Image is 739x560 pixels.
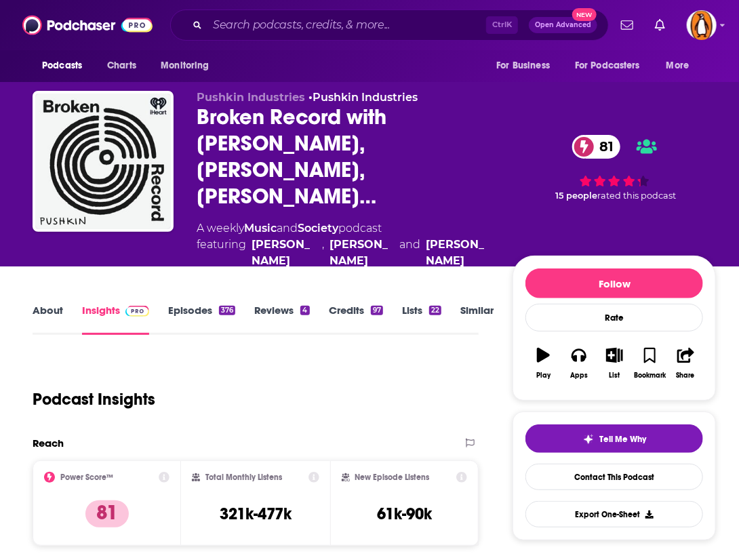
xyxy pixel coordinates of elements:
[308,91,418,104] span: •
[633,339,668,388] button: Bookmark
[252,237,317,269] a: Malcolm Gladwell
[572,8,597,21] span: New
[575,56,640,75] span: For Podcasters
[107,56,136,75] span: Charts
[460,304,494,335] a: Similar
[650,14,671,37] a: Show notifications dropdown
[371,306,383,315] div: 97
[377,504,432,524] h3: 61k-90k
[687,10,717,40] button: Show profile menu
[525,464,703,490] a: Contact This Podcast
[161,56,209,75] span: Monitoring
[220,504,292,524] h3: 321k-477k
[82,304,149,335] a: InsightsPodchaser Pro
[197,220,491,269] div: A weekly podcast
[33,389,155,409] h1: Podcast Insights
[85,500,129,527] p: 81
[668,339,703,388] button: Share
[487,53,567,79] button: open menu
[244,222,277,235] a: Music
[687,10,717,40] span: Logged in as penguin_portfolio
[22,12,153,38] img: Podchaser - Follow, Share and Rate Podcasts
[355,473,430,482] h2: New Episode Listens
[599,434,646,445] span: Tell Me Why
[513,91,716,245] div: 81 15 peoplerated this podcast
[657,53,706,79] button: open menu
[300,306,309,315] div: 4
[486,16,518,34] span: Ctrl K
[555,191,597,201] span: 15 people
[525,501,703,527] button: Export One-Sheet
[529,17,597,33] button: Open AdvancedNew
[197,237,491,269] span: featuring
[168,304,235,335] a: Episodes376
[570,372,588,380] div: Apps
[609,372,620,380] div: List
[572,135,620,159] a: 81
[33,304,63,335] a: About
[298,222,338,235] a: Society
[687,10,717,40] img: User Profile
[42,56,82,75] span: Podcasts
[33,437,64,449] h2: Reach
[197,91,305,104] span: Pushkin Industries
[566,53,660,79] button: open menu
[151,53,226,79] button: open menu
[205,473,282,482] h2: Total Monthly Listens
[60,473,113,482] h2: Power Score™
[426,237,492,269] div: [PERSON_NAME]
[277,222,298,235] span: and
[634,372,666,380] div: Bookmark
[496,56,550,75] span: For Business
[536,372,551,380] div: Play
[313,91,418,104] a: Pushkin Industries
[616,14,639,37] a: Show notifications dropdown
[400,237,421,269] span: and
[525,339,561,388] button: Play
[35,94,171,229] img: Broken Record with Rick Rubin, Malcolm Gladwell, Bruce Headlam and Justin Richmond
[525,424,703,453] button: tell me why sparkleTell Me Why
[125,306,149,317] img: Podchaser Pro
[525,268,703,298] button: Follow
[586,135,620,159] span: 81
[666,56,690,75] span: More
[561,339,597,388] button: Apps
[322,237,324,269] span: ,
[170,9,609,41] div: Search podcasts, credits, & more...
[677,372,695,380] div: Share
[597,191,676,201] span: rated this podcast
[429,306,441,315] div: 22
[402,304,441,335] a: Lists22
[329,237,395,269] a: Rick Rubin
[254,304,309,335] a: Reviews4
[535,22,591,28] span: Open Advanced
[597,339,632,388] button: List
[219,306,235,315] div: 376
[583,434,594,445] img: tell me why sparkle
[98,53,144,79] a: Charts
[329,304,383,335] a: Credits97
[33,53,100,79] button: open menu
[207,14,486,36] input: Search podcasts, credits, & more...
[525,304,703,332] div: Rate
